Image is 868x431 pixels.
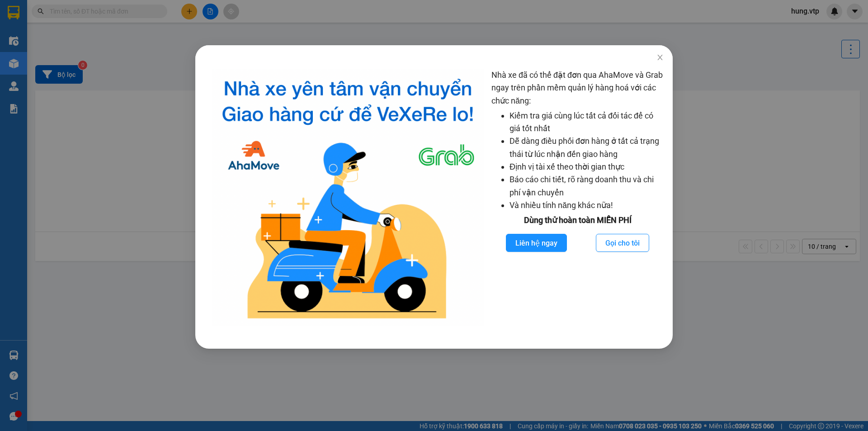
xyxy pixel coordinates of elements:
button: Close [647,45,673,71]
button: Gọi cho tôi [596,234,649,252]
span: Gọi cho tôi [605,237,640,249]
li: Kiểm tra giá cùng lúc tất cả đối tác để có giá tốt nhất [509,109,664,135]
button: Liên hệ ngay [506,234,567,252]
img: logo [212,69,484,326]
li: Báo cáo chi tiết, rõ ràng doanh thu và chi phí vận chuyển [509,173,664,199]
span: close [656,54,664,61]
li: Định vị tài xế theo thời gian thực [509,161,664,173]
span: Liên hệ ngay [515,237,557,249]
li: Dễ dàng điều phối đơn hàng ở tất cả trạng thái từ lúc nhận đến giao hàng [509,135,664,161]
li: Và nhiều tính năng khác nữa! [509,199,664,212]
div: Dùng thử hoàn toàn MIỄN PHÍ [491,214,664,227]
div: Nhà xe đã có thể đặt đơn qua AhaMove và Grab ngay trên phần mềm quản lý hàng hoá với các chức năng: [491,69,664,326]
